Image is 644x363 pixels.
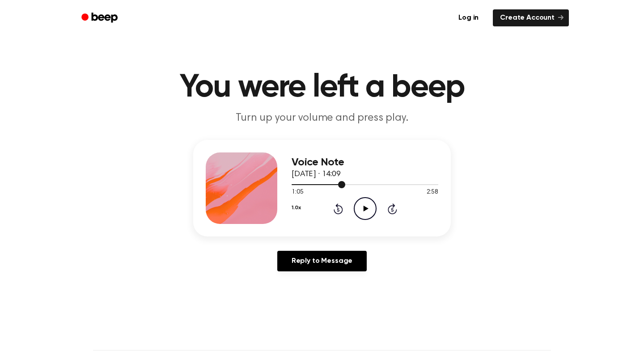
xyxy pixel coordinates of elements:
h1: You were left a beep [93,72,551,104]
span: [DATE] · 14:09 [292,170,341,178]
h3: Voice Note [292,156,438,169]
a: Create Account [493,9,569,26]
span: 1:05 [292,188,303,197]
a: Log in [449,8,487,28]
span: 2:58 [427,188,438,197]
button: 1.0x [292,200,301,215]
a: Reply to Message [277,251,367,271]
p: Turn up your volume and press play. [150,111,494,126]
a: Beep [75,9,126,27]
